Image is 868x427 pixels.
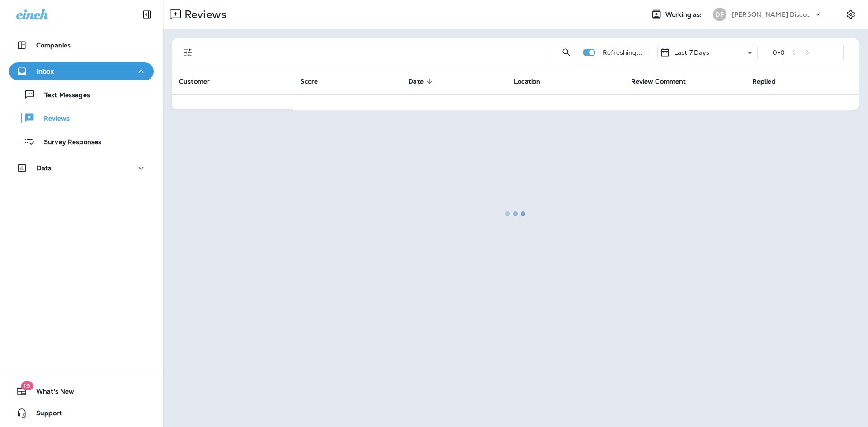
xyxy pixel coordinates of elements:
[37,68,54,75] p: Inbox
[9,85,154,104] button: Text Messages
[35,91,90,100] p: Text Messages
[9,36,154,54] button: Companies
[9,108,154,127] button: Reviews
[35,115,70,123] p: Reviews
[36,42,71,49] p: Companies
[9,159,154,177] button: Data
[37,164,52,172] p: Data
[9,132,154,151] button: Survey Responses
[35,138,101,147] p: Survey Responses
[27,409,62,420] span: Support
[9,62,154,80] button: Inbox
[21,381,33,390] span: 19
[9,404,154,422] button: Support
[134,5,160,23] button: Collapse Sidebar
[27,388,74,399] span: What's New
[9,382,154,400] button: 19What's New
